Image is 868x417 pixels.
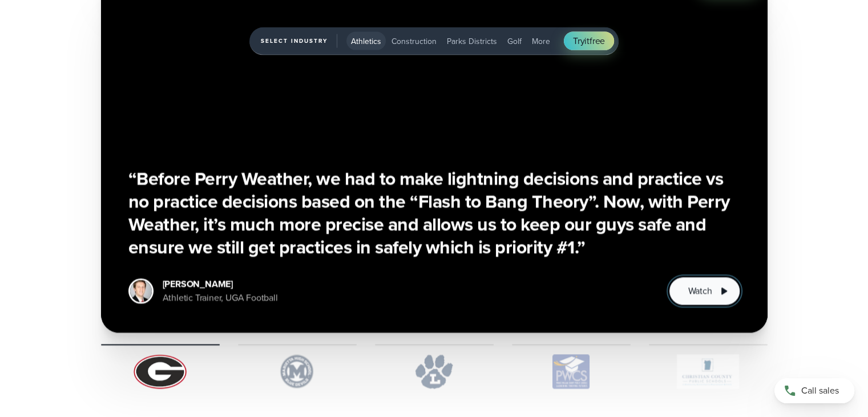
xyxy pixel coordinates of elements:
[238,355,357,389] img: Marietta-High-School.svg
[261,34,337,48] span: Select Industry
[387,32,441,50] button: Construction
[573,34,605,48] span: Try free
[163,278,278,291] div: [PERSON_NAME]
[801,384,839,398] span: Call sales
[688,284,712,298] span: Watch
[564,32,614,50] a: Tryitfree
[391,35,437,47] span: Construction
[527,32,555,50] button: More
[503,32,526,50] button: Golf
[669,277,740,306] button: Watch
[351,35,381,47] span: Athletics
[128,167,740,259] h3: “Before Perry Weather, we had to make lightning decisions and practice vs no practice decisions b...
[584,34,590,47] span: it
[532,35,550,47] span: More
[442,32,502,50] button: Parks Districts
[447,35,497,47] span: Parks Districts
[774,378,854,403] a: Call sales
[507,35,522,47] span: Golf
[346,32,386,50] button: Athletics
[163,291,278,305] div: Athletic Trainer, UGA Football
